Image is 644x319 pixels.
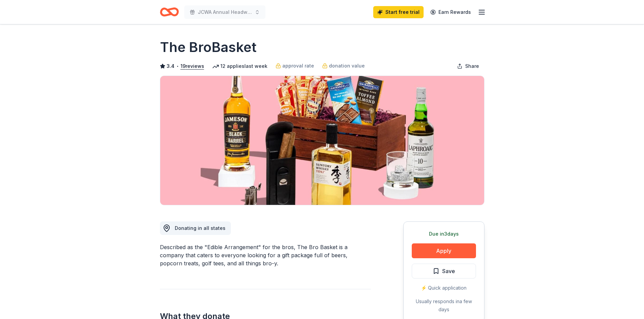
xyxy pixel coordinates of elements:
img: Image for The BroBasket [160,76,484,205]
span: JCWA Annual Headwaters Fundraising Party [198,8,252,16]
span: Donating in all states [175,225,225,231]
div: Usually responds in a few days [412,297,476,314]
span: donation value [329,62,365,70]
span: approval rate [282,62,314,70]
button: JCWA Annual Headwaters Fundraising Party [184,5,265,19]
div: Described as the "Edible Arrangement" for the bros, The Bro Basket is a company that caters to ev... [160,243,371,267]
a: donation value [322,62,365,70]
button: Save [412,264,476,278]
a: approval rate [276,62,314,70]
h1: The BroBasket [160,38,257,57]
a: Earn Rewards [426,6,475,18]
button: Share [452,59,484,73]
span: Save [442,267,455,275]
button: 19reviews [181,62,204,70]
span: • [176,63,178,69]
button: Apply [412,243,476,258]
span: 3.4 [167,62,174,70]
div: 12 applies last week [212,62,267,70]
div: ⚡️ Quick application [412,284,476,292]
a: Start free trial [373,6,424,18]
span: Share [465,62,479,70]
div: Due in 3 days [412,230,476,238]
a: Home [160,4,179,20]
